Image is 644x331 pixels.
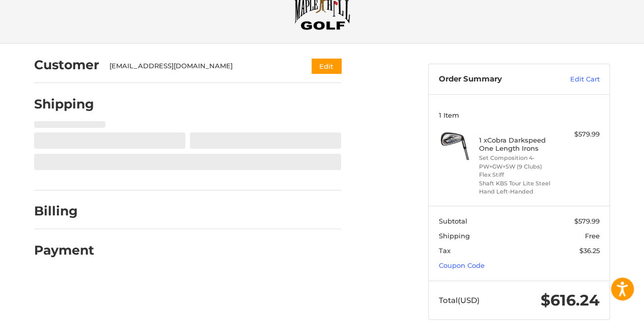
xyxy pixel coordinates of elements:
[439,217,467,225] span: Subtotal
[439,295,480,305] span: Total (USD)
[34,203,94,219] h2: Billing
[479,136,557,153] h4: 1 x Cobra Darkspeed One Length Irons
[541,291,600,310] span: $616.24
[479,154,557,171] li: Set Composition 4-PW+GW+SW (9 Clubs)
[439,74,548,85] h3: Order Summary
[109,61,292,71] div: [EMAIL_ADDRESS][DOMAIN_NAME]
[560,304,644,331] iframe: Google Customer Reviews
[312,59,341,73] button: Edit
[548,74,600,85] a: Edit Cart
[439,246,451,255] span: Tax
[479,187,557,196] li: Hand Left-Handed
[479,179,557,188] li: Shaft KBS Tour Lite Steel
[479,171,557,179] li: Flex Stiff
[579,246,600,255] span: $36.25
[559,129,600,140] div: $579.99
[34,96,94,112] h2: Shipping
[439,261,485,269] a: Coupon Code
[439,232,470,240] span: Shipping
[34,242,94,258] h2: Payment
[585,232,600,240] span: Free
[439,111,600,119] h3: 1 Item
[574,217,600,225] span: $579.99
[34,57,99,73] h2: Customer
